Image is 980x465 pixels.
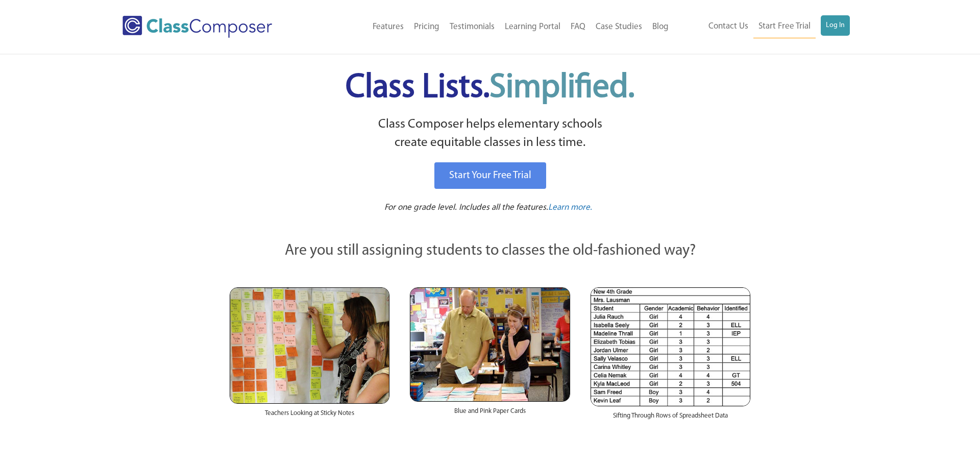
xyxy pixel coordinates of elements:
a: Pricing [409,16,445,38]
img: Class Composer [122,16,272,38]
nav: Header Menu [314,16,674,38]
img: Teachers Looking at Sticky Notes [230,287,389,404]
p: Are you still assigning students to classes the old-fashioned way? [230,240,750,262]
img: Spreadsheets [591,287,750,406]
a: Features [367,16,409,38]
a: FAQ [566,16,591,38]
a: Start Your Free Trial [434,162,546,189]
div: Teachers Looking at Sticky Notes [230,404,389,428]
a: Learn more. [548,202,592,214]
span: Simplified. [489,71,634,105]
div: Blue and Pink Paper Cards [410,402,570,426]
p: Class Composer helps elementary schools create equitable classes in less time. [228,115,752,153]
a: Start Free Trial [753,15,816,38]
a: Contact Us [703,15,753,38]
a: Log In [821,15,850,36]
span: Class Lists. [346,71,634,105]
nav: Header Menu [674,15,850,38]
span: Start Your Free Trial [449,170,531,181]
a: Case Studies [591,16,647,38]
span: Learn more. [548,203,592,212]
img: Blue and Pink Paper Cards [410,287,570,401]
a: Testimonials [445,16,500,38]
span: For one grade level. Includes all the features. [384,203,548,212]
a: Blog [647,16,674,38]
a: Learning Portal [500,16,566,38]
div: Sifting Through Rows of Spreadsheet Data [591,406,750,431]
